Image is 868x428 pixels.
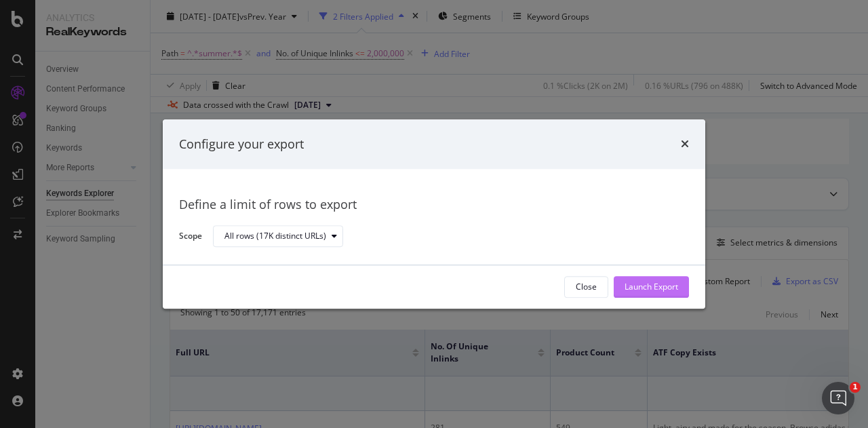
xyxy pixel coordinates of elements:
div: Define a limit of rows to export [179,197,689,214]
span: 1 [850,382,861,393]
div: Launch Export [625,281,678,293]
button: Close [564,276,608,298]
div: Configure your export [179,136,304,153]
button: Launch Export [614,276,689,298]
label: Scope [179,230,202,245]
iframe: Intercom live chat [822,382,854,414]
div: modal [163,119,705,309]
div: Close [576,281,597,293]
button: All rows (17K distinct URLs) [213,226,343,248]
div: times [681,136,689,153]
div: All rows (17K distinct URLs) [224,233,326,241]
